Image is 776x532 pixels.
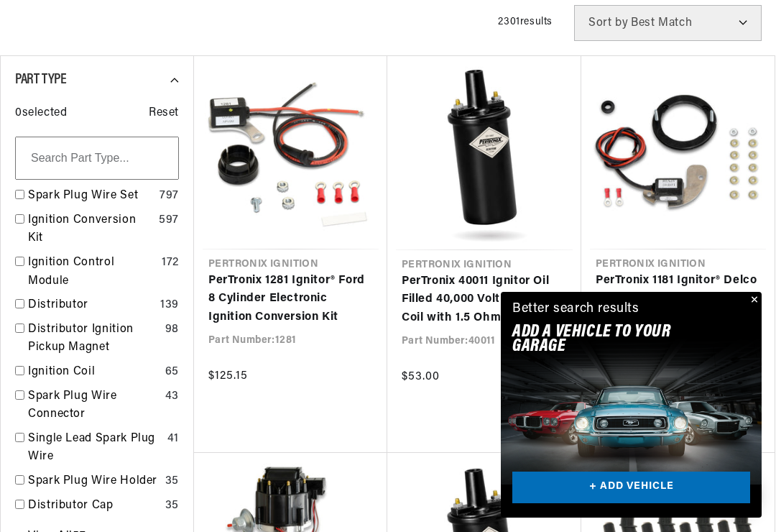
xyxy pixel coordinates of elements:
a: Ignition Control Module [28,254,156,290]
div: 41 [167,430,179,449]
a: PerTronix 1281 Ignitor® Ford 8 Cylinder Electronic Ignition Conversion Kit [208,272,373,327]
div: 797 [160,187,179,206]
a: Ignition Coil [28,363,160,382]
a: + ADD VEHICLE [512,472,750,504]
select: Sort by [574,5,762,41]
span: 2301 results [498,17,553,27]
a: PerTronix 1181 Ignitor® Delco 8 cyl Electronic Ignition Conversion Kit [596,272,760,327]
a: Single Lead Spark Plug Wire [28,430,162,467]
span: Sort by [588,17,628,29]
span: Part Type [15,73,66,87]
input: Search Part Type... [15,137,179,180]
div: 139 [160,296,179,315]
div: 172 [162,254,179,272]
a: Distributor Cap [28,497,160,515]
a: Distributor [28,296,154,315]
button: Close [744,292,762,309]
a: Ignition Conversion Kit [28,211,153,248]
a: Spark Plug Wire Set [28,187,154,206]
div: 597 [159,211,179,230]
span: 0 selected [15,104,67,123]
div: 98 [165,321,179,339]
div: 43 [165,387,179,406]
div: 35 [165,497,179,515]
span: Reset [149,104,179,123]
div: 65 [165,363,179,382]
a: Spark Plug Wire Connector [28,387,160,424]
div: Better search results [512,299,639,320]
div: 35 [165,472,179,491]
a: Spark Plug Wire Holder [28,472,160,491]
a: PerTronix 40011 Ignitor Oil Filled 40,000 Volt Ignition Coil with 1.5 Ohms Resistance in Black [402,272,567,328]
a: Distributor Ignition Pickup Magnet [28,321,160,357]
h2: Add A VEHICLE to your garage [512,325,714,354]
